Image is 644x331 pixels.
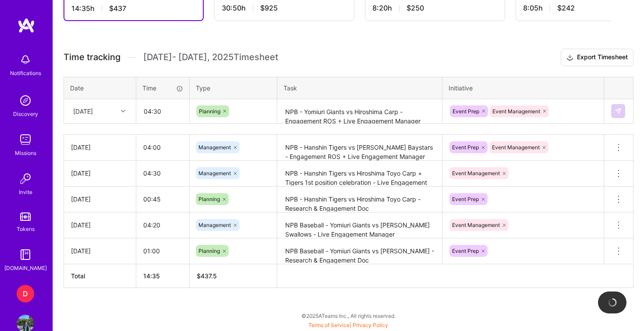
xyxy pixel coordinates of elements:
input: HH:MM [137,100,189,123]
span: Planning [199,108,220,115]
img: Submit [615,108,622,115]
div: © 2025 ATeams Inc., All rights reserved. [53,305,644,327]
span: [DATE] - [DATE] , 2025 Timesheet [143,52,278,63]
span: Event Prep [452,248,479,254]
span: Event Management [492,144,540,151]
div: Time [142,83,183,93]
div: [DOMAIN_NAME] [4,263,47,273]
th: Total [64,264,136,288]
div: [DATE] [71,169,129,178]
span: Planning [198,196,220,202]
div: [DATE] [73,107,93,116]
span: | [308,322,388,328]
textarea: NPB - Hanshin Tigers vs [PERSON_NAME] Baystars - Engagement ROS + Live Engagement Manager [278,136,441,160]
div: D [17,285,34,302]
div: [DATE] [71,143,129,152]
button: Export Timesheet [561,49,633,66]
div: Notifications [10,68,41,78]
span: Event Management [452,222,500,228]
textarea: NPB Baseball - Yomiuri Giants vs [PERSON_NAME] Swallows - Live Engagement Manager [278,213,441,237]
input: HH:MM [136,213,189,237]
span: Management [198,144,231,151]
img: bell [17,51,34,68]
img: discovery [17,92,34,109]
i: icon Chevron [121,109,125,113]
textarea: NPB Baseball - Yomiuri Giants vs [PERSON_NAME] - Research & Engagement Doc [278,239,441,263]
textarea: NPB - Hanshin Tigers vs Hiroshima Toyo Carp - Research & Engagement Doc [278,187,441,212]
th: Type [190,77,277,99]
img: loading [608,298,617,307]
th: Date [64,77,136,99]
span: Event Management [492,108,540,115]
div: 8:20 h [372,4,498,13]
span: $ 437.5 [197,272,217,280]
input: HH:MM [136,162,189,185]
input: HH:MM [136,136,189,159]
a: Terms of Service [308,322,350,328]
span: $437 [109,4,126,13]
div: [DATE] [71,246,129,255]
span: Event Management [452,170,500,176]
span: $925 [260,4,278,13]
div: [DATE] [71,220,129,230]
img: logo [18,18,35,33]
span: Time tracking [64,52,120,63]
div: null [611,104,626,118]
th: 14:35 [136,264,190,288]
i: icon Download [566,53,573,62]
span: Management [198,222,231,228]
div: Invite [19,187,32,197]
span: $250 [407,4,424,13]
div: Missions [15,148,36,158]
textarea: NPB - Hanshin Tigers vs Hiroshima Toyo Carp + Tigers 1st position celebration - Live Engagement M... [278,162,441,186]
a: D [14,285,36,302]
span: Management [198,170,231,176]
span: Event Prep [452,196,479,202]
input: HH:MM [136,239,189,263]
img: teamwork [17,131,34,148]
div: Tokens [17,224,35,234]
div: Discovery [13,109,38,119]
textarea: NPB - Yomiuri Giants vs Hiroshima Carp - Engagement ROS + Live Engagement Manager [278,100,441,123]
span: Event Prep [453,108,479,115]
span: Event Prep [452,144,479,151]
span: Planning [198,248,220,254]
div: 14:35 h [71,4,196,13]
img: tokens [20,212,31,221]
div: 30:50 h [222,4,347,13]
th: Task [277,77,442,99]
span: $242 [557,4,575,13]
img: Invite [17,170,34,187]
a: Privacy Policy [353,322,388,328]
div: [DATE] [71,194,129,204]
div: Initiative [449,83,598,93]
input: HH:MM [136,187,189,211]
img: guide book [17,246,34,263]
